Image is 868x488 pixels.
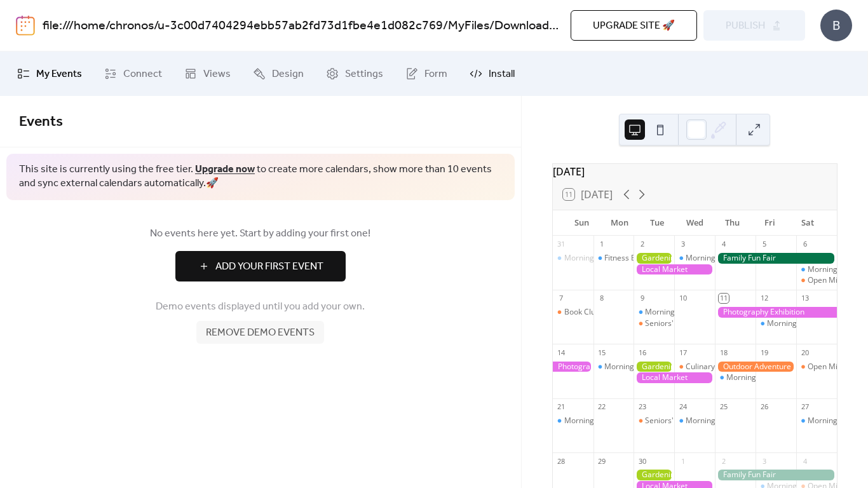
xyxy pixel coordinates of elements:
div: Gardening Workshop [634,470,674,480]
div: Fitness Bootcamp [593,253,634,264]
div: Photography Exhibition [553,362,593,372]
div: Seniors' Social Tea [634,416,674,426]
span: Install [489,67,515,82]
div: 24 [678,402,688,412]
div: Morning Yoga Bliss [604,362,672,372]
button: Upgrade site 🚀 [571,10,697,41]
div: Family Fun Fair [715,253,837,264]
div: 7 [557,294,566,303]
div: Morning Yoga Bliss [726,372,794,383]
a: Design [243,57,313,91]
div: Open Mic Night [796,362,837,372]
span: No events here yet. Start by adding your first one! [19,226,502,241]
div: 6 [800,240,810,249]
div: Seniors' Social Tea [645,416,712,426]
span: Connect [123,67,162,82]
div: Culinary Cooking Class [674,362,715,372]
div: Book Club Gathering [553,307,593,318]
div: 26 [759,402,769,412]
div: Tue [638,210,675,236]
div: Thu [714,210,751,236]
div: Family Fun Fair [715,470,837,480]
div: 16 [637,348,647,357]
div: 13 [800,294,810,303]
div: 3 [678,240,688,249]
div: 4 [719,240,728,249]
div: Fitness Bootcamp [604,253,667,264]
a: Form [396,57,457,91]
div: 31 [557,240,566,249]
span: Views [203,67,231,82]
div: 14 [557,348,566,357]
div: Morning Yoga Bliss [674,416,715,426]
div: Open Mic Night [796,275,837,286]
div: Wed [676,210,714,236]
div: 30 [637,456,647,466]
div: Mon [600,210,638,236]
span: Add Your First Event [215,259,323,274]
div: 19 [759,348,769,357]
div: Morning Yoga Bliss [634,307,674,318]
div: Open Mic Night [808,275,862,286]
div: Sat [789,210,827,236]
div: Morning Yoga Bliss [715,372,756,383]
div: 9 [637,294,647,303]
div: 23 [637,402,647,412]
div: Morning Yoga Bliss [553,253,593,264]
div: Morning Yoga Bliss [796,264,837,275]
div: Morning Yoga Bliss [553,416,593,426]
div: 3 [759,456,769,466]
div: Local Market [634,372,715,383]
a: Upgrade now [195,159,255,179]
div: 22 [597,402,607,412]
div: Morning Yoga Bliss [564,416,632,426]
a: My Events [8,57,92,91]
span: Upgrade site 🚀 [593,18,675,34]
span: My Events [36,67,82,82]
div: Morning Yoga Bliss [686,416,754,426]
div: 11 [719,294,728,303]
div: Morning Yoga Bliss [593,362,634,372]
a: file:///home/chronos/u-3c00d7404294ebb57ab2fd73d1fbe4e1d082c769/MyFiles/Downloads/My%20website/in... [43,14,708,38]
div: 10 [678,294,688,303]
span: Design [272,67,304,82]
div: 21 [557,402,566,412]
div: Fri [751,210,789,236]
div: Local Market [634,264,715,275]
div: Open Mic Night [808,362,862,372]
div: 28 [557,456,566,466]
div: Sun [563,210,600,236]
a: Settings [316,57,393,91]
button: Add Your First Event [175,251,346,281]
div: 2 [637,240,647,249]
div: 27 [800,402,810,412]
button: Remove demo events [196,321,324,344]
div: Seniors' Social Tea [645,318,712,329]
div: Gardening Workshop [634,362,674,372]
div: B [820,10,852,41]
span: Form [424,67,447,82]
div: Seniors' Social Tea [634,318,674,329]
div: Morning Yoga Bliss [756,318,796,329]
span: Demo events displayed until you add your own. [156,299,365,315]
div: 29 [597,456,607,466]
a: Views [175,57,240,91]
div: Morning Yoga Bliss [564,253,632,264]
span: This site is currently using the free tier. to create more calendars, show more than 10 events an... [19,163,502,191]
div: Morning Yoga Bliss [645,307,713,318]
span: Remove demo events [206,325,315,341]
img: logo [16,15,35,36]
div: Outdoor Adventure Day [715,362,796,372]
div: Morning Yoga Bliss [674,253,715,264]
span: Settings [345,67,383,82]
div: Gardening Workshop [634,253,674,264]
div: 1 [597,240,607,249]
div: 18 [719,348,728,357]
a: Connect [95,57,172,91]
div: 8 [597,294,607,303]
div: Morning Yoga Bliss [796,416,837,426]
div: 2 [719,456,728,466]
div: 4 [800,456,810,466]
a: Add Your First Event [19,251,502,281]
div: 12 [759,294,769,303]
